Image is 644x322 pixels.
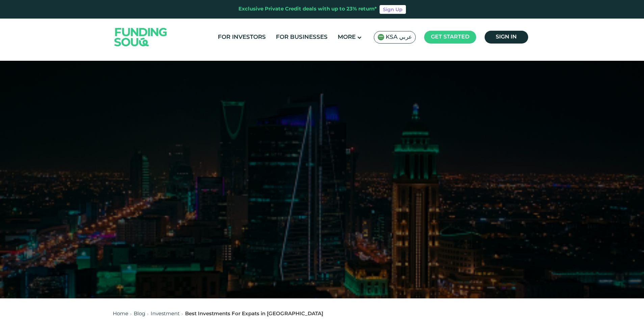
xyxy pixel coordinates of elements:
img: Logo [108,20,174,54]
a: Sign Up [380,5,406,14]
div: Exclusive Private Credit deals with up to 23% return* [238,5,377,13]
span: More [338,34,356,40]
span: Get started [431,34,469,39]
div: Best Investments For Expats in [GEOGRAPHIC_DATA] [185,310,323,318]
a: For Businesses [274,32,329,43]
span: KSA عربي [386,33,412,41]
img: SA Flag [378,34,384,41]
a: Home [113,312,128,316]
a: Sign in [485,31,528,44]
a: Investment [151,312,180,316]
a: Blog [134,312,145,316]
a: For Investors [216,32,267,43]
span: Sign in [496,34,517,39]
